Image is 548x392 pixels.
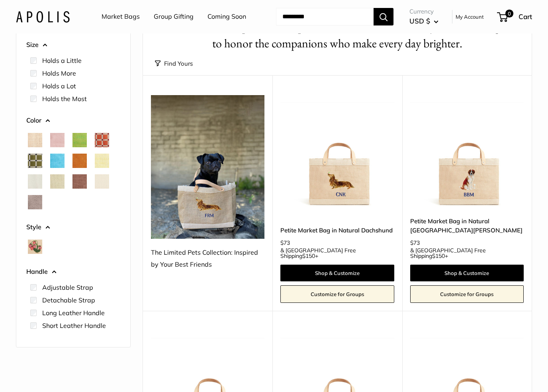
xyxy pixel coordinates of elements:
button: Mint Sorbet [50,174,65,189]
button: Daisy [95,154,109,168]
button: Color [26,115,120,127]
button: Strawberrys [28,240,42,254]
button: Cobalt [50,154,65,168]
button: Style [26,221,120,233]
img: Apolis [16,11,70,22]
div: The Limited Pets Collection: Inspired by Your Best Friends [151,247,264,271]
input: Search... [276,8,374,25]
button: Oat [95,174,109,189]
a: Shop & Customize [410,265,524,281]
a: Customize for Groups [410,285,524,303]
a: Petite Market Bag in Natural [GEOGRAPHIC_DATA][PERSON_NAME] [410,216,524,235]
a: Petite Market Bag in Natural DachshundPetite Market Bag in Natural Dachshund [280,95,394,209]
button: Mustang [72,174,87,189]
a: Coming Soon [207,11,246,23]
span: $73 [280,239,290,246]
span: $150 [432,252,445,259]
button: Dove [28,174,42,189]
button: Chenille Window Sage [28,154,42,168]
label: Holds a Little [42,56,82,65]
button: Handle [26,266,120,278]
a: Market Bags [102,11,140,23]
span: & [GEOGRAPHIC_DATA] Free Shipping + [280,248,394,259]
span: Cart [519,12,532,21]
span: & [GEOGRAPHIC_DATA] Free Shipping + [410,248,524,259]
button: USD $ [409,15,438,27]
button: Size [26,39,120,51]
h1: After countless requests, the Apolis Pet Collection has finally arrived. Designed to honor the co... [155,18,520,52]
span: $150 [302,252,315,259]
label: Holds a Lot [42,81,76,91]
button: Natural [28,133,42,147]
img: Petite Market Bag in Natural St. Bernard [410,95,524,209]
button: Chenille Window Brick [95,133,109,147]
button: Chartreuse [72,133,87,147]
button: Find Yours [155,58,193,69]
a: 0 Cart [498,10,532,23]
img: The Limited Pets Collection: Inspired by Your Best Friends [151,95,264,239]
span: 0 [505,10,513,18]
a: My Account [456,12,484,21]
a: Shop & Customize [280,265,394,281]
span: Currency [409,6,438,17]
button: Cognac [72,154,87,168]
label: Long Leather Handle [42,308,105,318]
label: Short Leather Handle [42,321,106,330]
a: Petite Market Bag in Natural Dachshund [280,226,394,235]
label: Holds More [42,68,76,78]
a: Customize for Groups [280,285,394,303]
a: Petite Market Bag in Natural St. BernardPetite Market Bag in Natural St. Bernard [410,95,524,209]
label: Detachable Strap [42,295,95,305]
button: Search [374,8,393,25]
span: USD $ [409,17,430,25]
label: Adjustable Strap [42,283,93,292]
button: Taupe [28,195,42,209]
label: Holds the Most [42,94,87,103]
a: Group Gifting [154,11,194,23]
img: Petite Market Bag in Natural Dachshund [280,95,394,209]
button: Blush [50,133,65,147]
span: $73 [410,239,420,246]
